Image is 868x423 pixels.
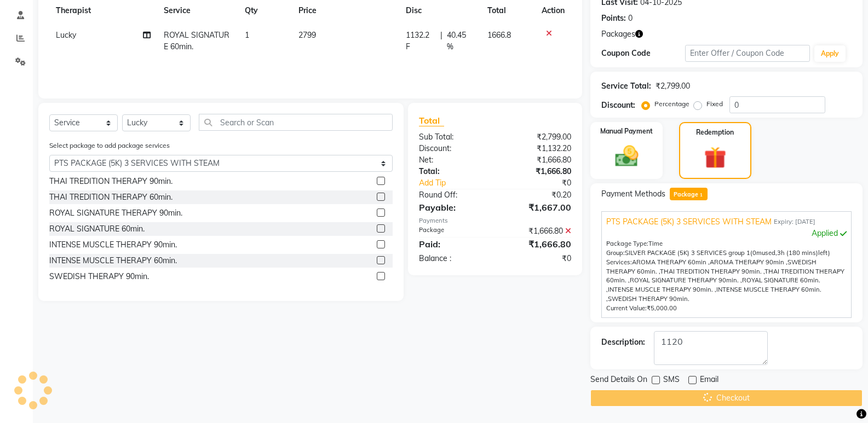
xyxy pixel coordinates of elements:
div: SWEDISH THERAPY 90min. [49,271,149,282]
span: (0m [750,249,762,257]
span: ₹5,000.00 [647,304,677,312]
div: ROYAL SIGNATURE 60min. [49,223,145,235]
div: Discount: [411,143,495,154]
div: 0 [628,13,633,24]
span: 3h (180 mins) [777,249,818,257]
div: THAI TREDITION THERAPY 90min. [49,176,173,187]
span: THAI TREDITION THERAPY 90min. , [660,268,764,275]
span: 1 [698,192,704,199]
div: Points: [601,13,626,24]
button: Apply [814,45,846,62]
span: SILVER PACKAGE (5K) 3 SERVICES group 1 [625,249,750,257]
span: PTS PACKAGE (5K) 3 SERVICES WITH STEAM [606,216,772,228]
span: ROYAL SIGNATURE 60min. [164,30,229,51]
span: Time [648,240,663,247]
span: Package [670,188,708,200]
div: Paid: [411,237,495,251]
div: ₹1,132.20 [495,143,579,154]
label: Fixed [706,99,723,109]
div: ₹1,667.00 [495,201,579,214]
span: Packages [601,28,635,40]
div: ₹0 [495,253,579,264]
span: SWEDISH THERAPY 60min. , [606,258,817,275]
div: Discount: [601,100,635,111]
div: ₹1,666.80 [495,225,579,237]
input: Enter Offer / Coupon Code [685,45,810,62]
span: Lucky [56,30,76,40]
span: 1666.8 [487,30,511,40]
div: INTENSE MUSCLE THERAPY 90min. [49,239,177,251]
div: ₹1,666.80 [495,166,579,177]
span: Services: [606,258,632,266]
div: ₹0.20 [495,189,579,201]
div: ₹0 [509,177,579,189]
span: 1 [245,30,249,40]
label: Manual Payment [600,126,653,136]
span: 1132.2 F [406,30,436,53]
div: ₹2,799.00 [495,131,579,143]
div: THAI TREDITION THERAPY 60min. [49,192,173,203]
div: Net: [411,154,495,166]
div: ROYAL SIGNATURE THERAPY 90min. [49,207,182,219]
span: Payment Methods [601,188,665,200]
div: Balance : [411,253,495,264]
span: 40.45 % [447,30,475,53]
span: INTENSE MUSCLE THERAPY 90min. , [608,286,716,293]
img: _gift.svg [697,144,733,171]
span: AROMA THERAPY 60min , [632,258,710,266]
img: _cash.svg [608,143,646,170]
span: Total [419,115,444,126]
div: INTENSE MUSCLE THERAPY 60min. [49,255,177,266]
span: AROMA THERAPY 90min , [710,258,787,266]
div: Payments [419,216,571,225]
span: SWEDISH THERAPY 90min. [608,295,689,303]
input: Search or Scan [199,114,393,131]
div: Applied [606,228,847,239]
span: Expiry: [DATE] [774,217,815,227]
span: used, left) [625,249,830,257]
span: Package Type: [606,240,648,247]
div: Payable: [411,201,495,214]
div: Coupon Code [601,48,685,59]
span: Current Value: [606,304,647,312]
div: Sub Total: [411,131,495,143]
div: Package [411,225,495,237]
div: ₹2,799.00 [656,80,690,92]
span: 2799 [298,30,316,40]
span: THAI TREDITION THERAPY 60min. , [606,268,844,285]
div: ₹1,666.80 [495,154,579,166]
div: Total: [411,166,495,177]
a: Add Tip [411,177,509,189]
span: SMS [663,374,680,387]
label: Percentage [654,99,689,109]
span: Send Details On [590,374,647,387]
span: | [440,30,442,53]
span: Group: [606,249,625,257]
span: ROYAL SIGNATURE THERAPY 90min. , [630,276,742,284]
div: Description: [601,337,645,348]
label: Redemption [696,128,734,137]
div: Round Off: [411,189,495,201]
div: ₹1,666.80 [495,237,579,251]
label: Select package to add package services [49,141,170,150]
div: Service Total: [601,80,651,92]
span: Email [700,374,718,387]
